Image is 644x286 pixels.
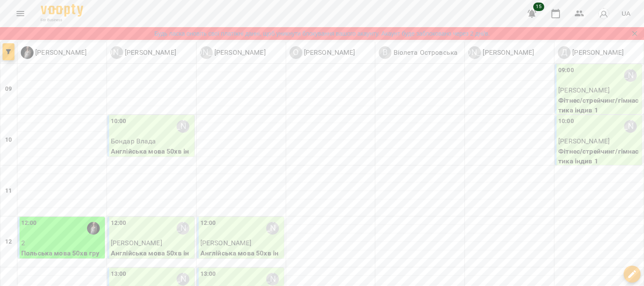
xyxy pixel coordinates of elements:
[558,46,624,59] a: Д [PERSON_NAME]
[21,248,103,268] p: Польська мова 50хв груп
[379,46,458,59] a: В Віолета Островська
[468,46,534,59] a: [PERSON_NAME] [PERSON_NAME]
[629,28,641,39] button: Закрити сповіщення
[302,48,355,58] p: [PERSON_NAME]
[5,84,12,94] h6: 09
[571,48,624,58] p: [PERSON_NAME]
[200,269,216,279] label: 13:00
[266,273,279,286] div: Анна Стужук
[200,46,266,59] div: Анна Стужук
[558,95,640,115] p: Фітнес/стрейчинг/гімнастика індив 1
[111,239,162,247] span: [PERSON_NAME]
[5,186,12,196] h6: 11
[379,46,391,59] div: В
[290,46,355,59] div: Оксана Козаченко
[177,120,189,133] div: Аліна Смоляр
[598,8,610,20] img: avatar_s.png
[154,29,489,38] a: Будь ласка оновіть свої платіжні данні, щоб уникнути блокування вашого акаунту. Акаунт буде забло...
[34,48,87,58] p: [PERSON_NAME]
[41,17,83,23] span: For Business
[379,46,458,59] div: Віолета Островська
[290,46,355,59] a: О [PERSON_NAME]
[110,46,123,59] div: [PERSON_NAME]
[111,248,193,268] p: Англійська мова 50хв індив
[110,46,176,59] div: Аліна Смоляр
[177,222,189,235] div: Аліна Смоляр
[266,222,279,235] div: Анна Стужук
[558,146,640,166] p: Фітнес/стрейчинг/гімнастика індив 1
[558,86,610,94] span: [PERSON_NAME]
[213,48,266,58] p: [PERSON_NAME]
[622,9,630,18] span: UA
[468,46,534,59] div: Альона Петрович
[558,46,571,59] div: Д
[21,46,87,59] a: О [PERSON_NAME]
[5,135,12,145] h6: 10
[21,46,87,59] div: Олена Данюк
[558,137,610,145] span: [PERSON_NAME]
[111,137,156,145] span: Бондар Влада
[10,3,31,24] button: Menu
[624,120,637,133] div: Діана Сорока
[21,46,34,59] img: О
[468,46,481,59] div: [PERSON_NAME]
[87,222,100,235] img: Олена Данюк
[110,46,176,59] a: [PERSON_NAME] [PERSON_NAME]
[481,48,534,58] p: [PERSON_NAME]
[200,239,252,247] span: [PERSON_NAME]
[200,46,213,59] div: [PERSON_NAME]
[123,48,176,58] p: [PERSON_NAME]
[558,66,574,75] label: 09:00
[290,46,302,59] div: О
[200,219,216,228] label: 12:00
[558,117,574,126] label: 10:00
[21,219,37,228] label: 12:00
[618,6,634,21] button: UA
[111,269,127,279] label: 13:00
[533,3,544,11] span: 15
[624,69,637,82] div: Діана Сорока
[5,237,12,247] h6: 12
[200,46,266,59] a: [PERSON_NAME] [PERSON_NAME]
[41,4,83,17] img: Voopty Logo
[111,146,193,166] p: Англійська мова 50хв індив
[21,238,103,248] p: 2
[200,248,282,268] p: Англійська мова 50хв індив
[177,273,189,286] div: Аліна Смоляр
[111,219,127,228] label: 12:00
[391,48,458,58] p: Віолета Островська
[111,117,127,126] label: 10:00
[558,46,624,59] div: Діана Сорока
